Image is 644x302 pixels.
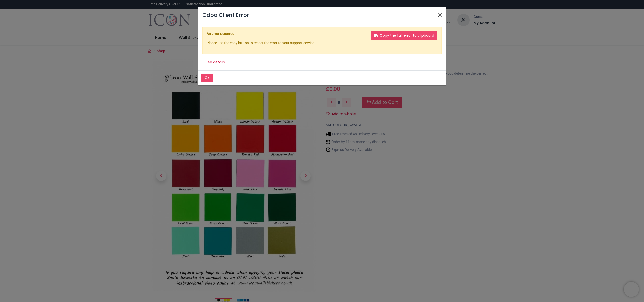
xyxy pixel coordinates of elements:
[202,11,249,19] h4: Odoo Client Error
[371,31,437,40] button: Copy the full error to clipboard
[624,282,639,297] iframe: Brevo live chat
[436,11,444,19] button: Close
[201,74,213,82] button: Ok
[207,32,234,36] b: An error occurred
[207,41,437,46] p: Please use the copy button to report the error to your support service.
[202,58,228,67] button: See details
